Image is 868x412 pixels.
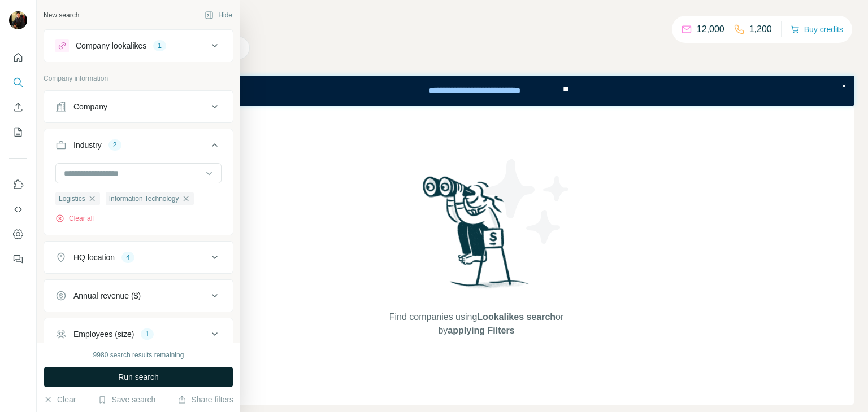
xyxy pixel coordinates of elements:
button: Buy credits [791,21,843,37]
button: Enrich CSV [9,97,27,117]
button: HQ location4 [44,244,233,271]
button: Clear [44,394,76,405]
p: Company information [44,73,233,84]
button: Save search [98,394,155,405]
img: Avatar [9,11,27,29]
img: Surfe Illustration - Stars [476,151,578,252]
iframe: Banner [98,76,854,106]
button: Search [9,72,27,93]
button: Annual revenue ($) [44,282,233,309]
p: 12,000 [697,23,724,36]
button: Employees (size)1 [44,321,233,348]
p: 1,200 [749,23,772,36]
span: Lookalikes search [477,312,555,322]
span: Information Technology [109,194,179,204]
button: Use Surfe on LinkedIn [9,174,27,195]
div: Company [73,101,107,112]
button: Run search [44,367,233,387]
div: 1 [141,329,154,339]
span: applying Filters [448,326,514,335]
div: HQ location [73,252,115,263]
button: Use Surfe API [9,199,27,220]
div: Annual revenue ($) [73,290,141,301]
img: Surfe Illustration - Woman searching with binoculars [418,173,535,299]
span: Run search [118,371,159,383]
h4: Search [98,14,854,29]
div: 9980 search results remaining [93,350,184,360]
button: Industry2 [44,132,233,163]
button: Hide [197,7,240,24]
div: Industry [73,139,102,151]
div: 2 [108,140,121,150]
button: Feedback [9,249,27,269]
button: Share filters [177,394,233,405]
button: My lists [9,122,27,142]
span: Logistics [59,194,85,204]
button: Dashboard [9,224,27,244]
div: Employees (size) [73,328,134,340]
span: Find companies using or by [386,310,567,338]
div: 1 [153,41,166,51]
div: 4 [121,252,134,262]
button: Company lookalikes1 [44,32,233,59]
button: Quick start [9,47,27,68]
div: New search [44,10,79,20]
div: Company lookalikes [76,40,146,51]
button: Company [44,93,233,120]
button: Clear all [55,213,94,223]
